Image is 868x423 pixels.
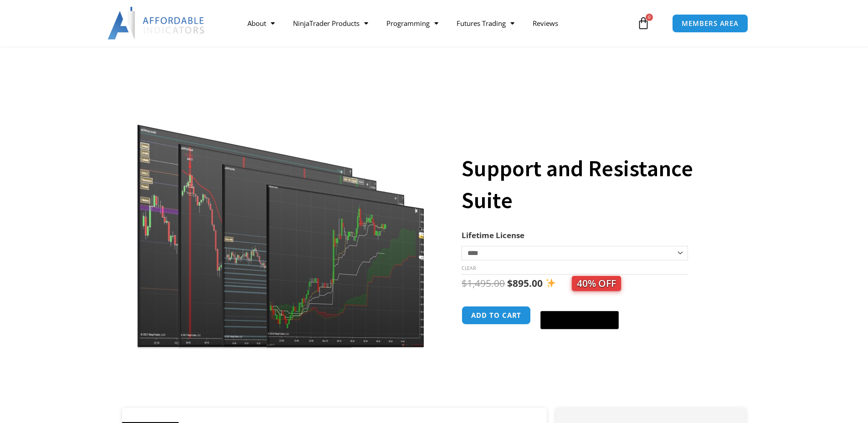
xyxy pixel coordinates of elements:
[377,13,447,34] a: Programming
[539,305,621,308] iframe: Secure express checkout frame
[238,13,284,34] a: About
[462,230,524,240] label: Lifetime License
[540,311,619,329] button: Buy with GPay
[462,277,505,290] bdi: 1,495.00
[135,97,428,349] img: Support and Resistance Suite 1
[108,7,205,40] img: LogoAI | Affordable Indicators – NinjaTrader
[646,14,653,21] span: 0
[672,14,748,33] a: MEMBERS AREA
[682,20,739,27] span: MEMBERS AREA
[507,277,543,290] bdi: 895.00
[238,13,635,34] nav: Menu
[546,278,555,288] img: ✨
[462,277,467,290] span: $
[462,153,728,216] h1: Support and Resistance Suite
[284,13,377,34] a: NinjaTrader Products
[462,306,531,325] button: Add to cart
[507,277,513,290] span: $
[462,265,476,271] a: Clear options
[524,13,567,34] a: Reviews
[572,276,621,291] span: 40% OFF
[447,13,524,34] a: Futures Trading
[623,10,663,36] a: 0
